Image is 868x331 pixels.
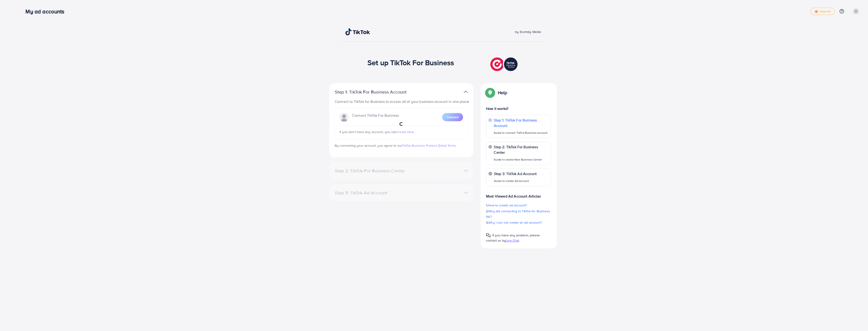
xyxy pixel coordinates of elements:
[486,89,494,97] img: Popup guide
[490,56,519,72] img: TikTok partner
[25,8,68,15] h3: My ad accounts
[488,203,527,207] span: How to create ad account?
[486,220,551,225] p: 3.
[515,30,541,34] span: by Ecomdy Media
[811,8,835,15] a: tickUpgrade
[335,89,421,95] p: Step 1: TikTok For Business Account
[486,233,491,238] img: Popup guide
[345,28,370,35] img: TikTok
[488,220,542,225] span: Why I can not create an ad account?
[494,157,548,162] p: Guide to create New Business Center
[494,178,537,184] p: Guide to create Ad account
[486,208,551,219] p: 2.
[486,233,540,243] span: If you have any problem, please contact us by
[498,90,507,95] p: Help
[494,130,548,136] p: Guide to connect TikTok Business account
[367,58,454,67] h1: Set up TikTok For Business
[494,171,537,176] p: Step 3: TikTok Ad Account
[506,238,519,243] span: Live Chat
[814,10,818,13] img: tick
[486,190,551,199] p: Most Viewed Ad Account Articles
[464,89,468,95] img: TikTok partner
[494,144,548,155] p: Step 2: TikTok For Business Center
[494,117,548,128] p: Step 1: TikTok For Business Account
[486,106,551,111] p: How it works?
[486,209,550,219] span: Why did connecting to TikTok for Business fail?
[814,10,831,13] span: Upgrade
[486,203,551,208] p: 1.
